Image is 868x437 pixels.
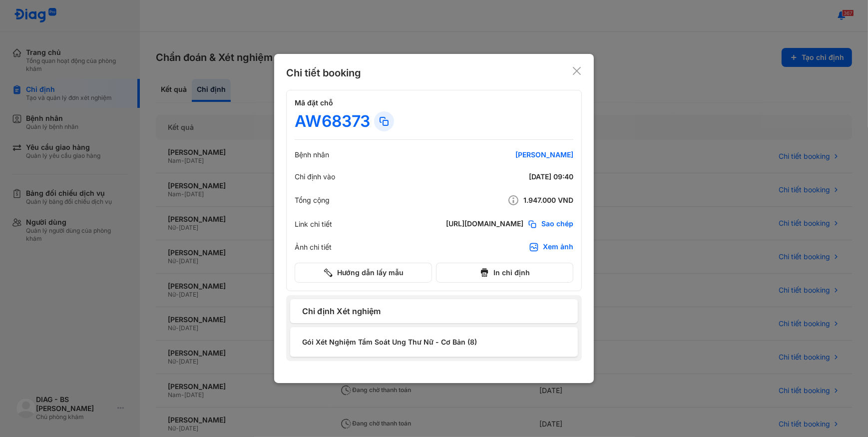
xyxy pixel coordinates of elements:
span: Chỉ định Xét nghiệm [302,305,566,317]
div: Chi tiết booking [286,66,361,80]
div: Ảnh chi tiết [295,243,332,252]
div: 1.947.000 VND [453,194,573,206]
div: [DATE] 09:40 [453,172,573,181]
span: Gói Xét Nghiệm Tầm Soát Ung Thư Nữ - Cơ Bản (8) [302,337,566,347]
div: Chỉ định vào [295,172,335,181]
div: [PERSON_NAME] [453,150,573,159]
button: In chỉ định [436,263,573,283]
div: [URL][DOMAIN_NAME] [446,219,523,229]
div: Bệnh nhân [295,150,329,159]
h4: Mã đặt chỗ [295,98,573,107]
div: AW68373 [295,111,370,131]
div: Link chi tiết [295,220,332,229]
span: Sao chép [541,219,573,229]
div: Xem ảnh [543,242,573,252]
button: Hướng dẫn lấy mẫu [295,263,432,283]
div: Tổng cộng [295,196,330,205]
